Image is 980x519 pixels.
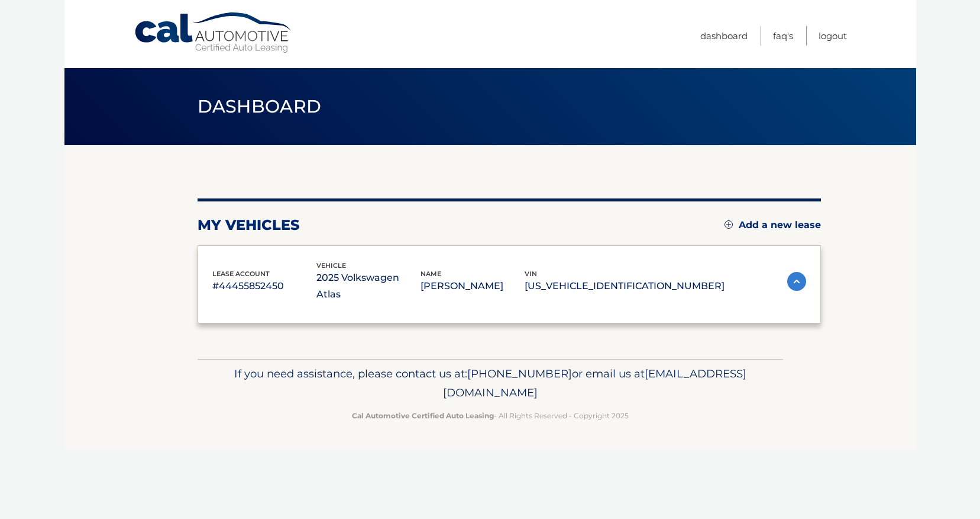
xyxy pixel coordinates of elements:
[467,367,572,380] span: [PHONE_NUMBER]
[725,220,733,229] img: add.svg
[725,219,821,231] a: Add a new lease
[205,364,775,402] p: If you need assistance, please contact us at: or email us at
[443,367,746,399] span: [EMAIL_ADDRESS][DOMAIN_NAME]
[316,270,421,303] p: 2025 Volkswagen Atlas
[787,272,806,291] img: accordion-active.svg
[773,26,793,46] a: FAQ's
[205,409,775,422] p: - All Rights Reserved - Copyright 2025
[316,261,346,270] span: vehicle
[421,270,441,278] span: name
[421,278,525,294] p: [PERSON_NAME]
[700,26,748,46] a: Dashboard
[525,278,725,294] p: [US_VEHICLE_IDENTIFICATION_NUMBER]
[819,26,847,46] a: Logout
[198,216,300,234] h2: my vehicles
[212,270,270,278] span: lease account
[198,95,322,117] span: Dashboard
[134,12,293,54] a: Cal Automotive
[352,411,494,420] strong: Cal Automotive Certified Auto Leasing
[525,270,537,278] span: vin
[212,278,316,294] p: #44455852450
